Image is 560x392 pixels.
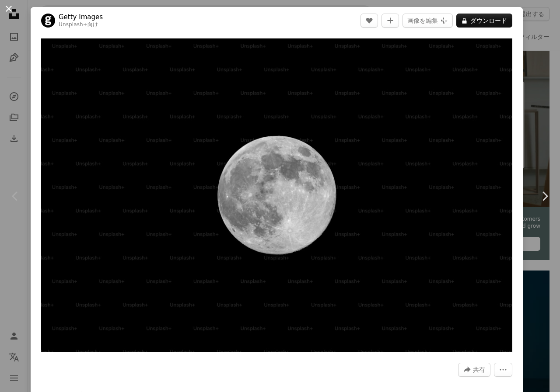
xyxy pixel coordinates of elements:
span: 共有 [473,363,485,376]
button: その他のアクション [494,363,512,377]
button: ダウンロード [456,14,512,28]
a: 次へ [529,154,560,238]
img: Getty Imagesのプロフィールを見る [41,14,55,28]
div: 向け [59,21,103,28]
img: 黒い夜空の背景に隔離された満月 [41,38,512,352]
button: 画像を編集 [402,14,453,28]
a: Getty Images [59,13,103,21]
button: コレクションに追加する [381,14,399,28]
button: このビジュアルを共有する [458,363,490,377]
a: Unsplash+ [59,21,87,28]
button: この画像でズームインする [41,38,512,352]
button: いいね！ [360,14,378,28]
